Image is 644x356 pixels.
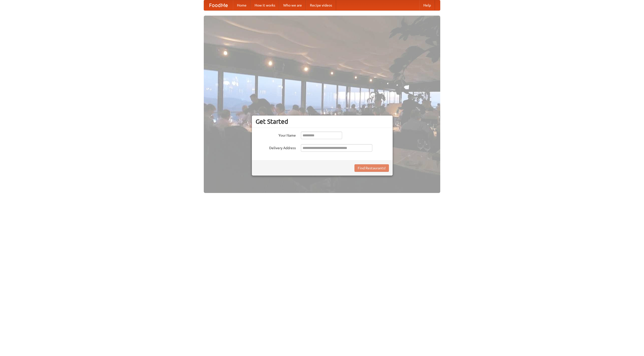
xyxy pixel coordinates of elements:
a: Help [419,0,435,10]
a: How it works [251,0,279,10]
label: Delivery Address [256,144,296,150]
button: Find Restaurants! [354,164,389,172]
a: Recipe videos [306,0,336,10]
label: Your Name [256,132,296,138]
a: FoodMe [204,0,233,10]
h3: Get Started [256,118,389,125]
a: Who we are [279,0,306,10]
a: Home [233,0,251,10]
